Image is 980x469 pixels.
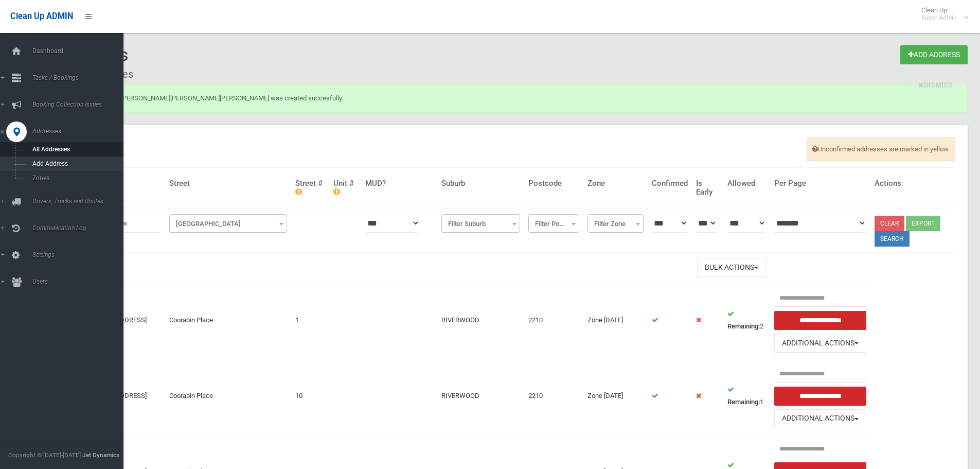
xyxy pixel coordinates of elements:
[916,6,967,22] span: Clean Up
[365,179,434,188] h4: MUD?
[774,334,867,353] button: Additional Actions
[165,358,291,434] td: Coorabin Place
[906,216,940,231] button: Export
[875,179,951,188] h4: Actions
[444,217,518,231] span: Filter Suburb
[524,283,583,358] td: 2210
[587,179,644,188] h4: Zone
[727,322,760,330] strong: Remaining:
[875,231,910,247] button: Search
[29,278,131,285] span: Users
[524,358,583,434] td: 2210
[528,214,579,233] span: Filter Postcode
[87,179,161,188] h4: Address
[29,146,122,153] span: All Addresses
[590,217,641,231] span: Filter Zone
[911,78,960,91] a: close
[697,258,766,277] button: Bulk Actions
[921,14,957,22] small: Super Admin
[29,74,131,81] span: Tasks / Bookings
[29,198,131,205] span: Drivers, Trucks and Routes
[437,283,524,358] td: RIVERWOOD
[727,179,765,188] h4: Allowed
[900,45,968,64] a: Add Address
[29,175,122,182] span: Zones
[29,47,131,55] span: Dashboard
[652,179,688,188] h4: Confirmed
[29,224,131,232] span: Communication Log
[172,217,284,231] span: Filter Street
[165,283,291,358] td: Coorabin Place
[774,179,867,188] h4: Per Page
[587,214,644,233] span: Filter Zone
[29,101,131,108] span: Booking Collection Issues
[29,128,131,135] span: Addresses
[29,160,122,167] span: Add Address
[82,451,119,459] strong: Jet Dynamics
[583,283,648,358] td: Zone [DATE]
[295,179,325,196] h4: Street #
[774,409,867,428] button: Additional Actions
[441,179,520,188] h4: Suburb
[169,179,287,188] h4: Street
[723,358,770,434] td: 1
[528,179,579,188] h4: Postcode
[62,92,949,105] li: [STREET_ADDRESS][PERSON_NAME][PERSON_NAME][PERSON_NAME] was created succesfully.
[727,398,760,406] strong: Remaining:
[696,179,720,196] h4: Is Early
[723,283,770,358] td: 2
[29,251,131,258] span: Settings
[291,358,329,434] td: 10
[333,179,357,196] h4: Unit #
[8,451,81,459] span: Copyright © [DATE]-[DATE]
[531,217,577,231] span: Filter Postcode
[169,214,287,233] span: Filter Street
[875,216,904,231] a: Clear
[583,358,648,434] td: Zone [DATE]
[10,11,73,21] span: Clean Up ADMIN
[437,358,524,434] td: RIVERWOOD
[441,214,520,233] span: Filter Suburb
[291,283,329,358] td: 1
[807,137,955,161] span: Unconfirmed addresses are marked in yellow.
